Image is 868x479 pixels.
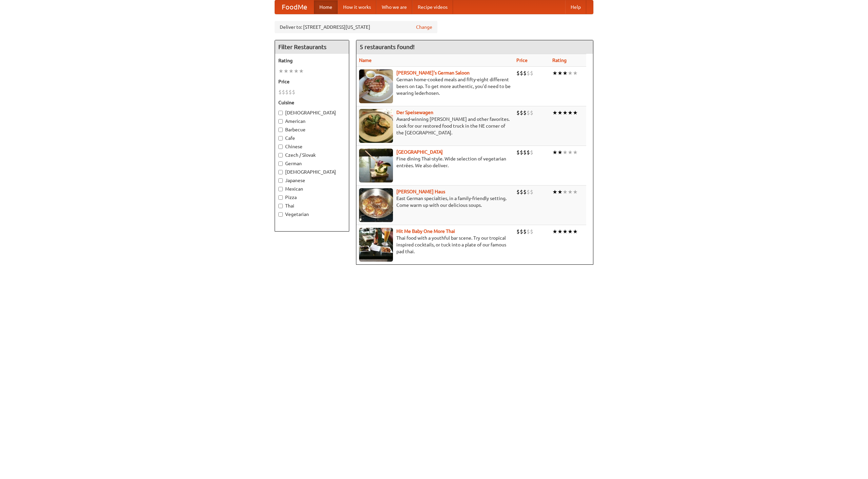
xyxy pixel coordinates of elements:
a: Help [565,0,586,14]
a: Der Speisewagen [396,110,433,115]
li: ★ [557,228,563,235]
p: Thai food with a youthful bar scene. Try our tropical inspired cocktails, or tuck into a plate of... [359,235,511,255]
li: ★ [568,69,573,77]
li: ★ [573,69,578,77]
li: ★ [573,228,578,235]
a: Name [359,58,372,63]
img: speisewagen.jpg [359,109,393,143]
li: $ [523,188,527,196]
label: German [278,160,346,167]
li: ★ [278,67,283,75]
li: $ [527,109,530,116]
li: $ [530,109,533,116]
li: $ [523,228,527,235]
li: $ [282,88,285,96]
li: $ [285,88,289,96]
li: $ [527,69,530,77]
img: kohlhaus.jpg [359,188,393,222]
p: East German specialties, in a family-friendly setting. Come warm up with our delicious soups. [359,195,511,209]
input: Pizza [278,195,283,200]
a: Change [416,24,432,30]
input: American [278,119,283,124]
input: Mexican [278,187,283,191]
a: Who we are [376,0,412,14]
label: Vegetarian [278,211,346,218]
img: satay.jpg [359,149,393,182]
h4: Filter Restaurants [275,40,349,54]
li: $ [520,228,523,235]
li: $ [520,69,523,77]
li: ★ [573,149,578,156]
h5: Cuisine [278,99,346,106]
input: Czech / Slovak [278,153,283,157]
li: ★ [563,109,568,116]
li: $ [516,188,520,196]
a: [GEOGRAPHIC_DATA] [396,149,443,155]
li: ★ [568,149,573,156]
li: ★ [563,228,568,235]
li: ★ [552,149,557,156]
li: $ [520,188,523,196]
a: [PERSON_NAME]'s German Saloon [396,70,470,75]
input: Japanese [278,178,283,183]
img: babythai.jpg [359,228,393,262]
label: [DEMOGRAPHIC_DATA] [278,169,346,175]
li: $ [289,88,292,96]
input: Barbecue [278,128,283,132]
li: ★ [557,109,563,116]
input: German [278,161,283,166]
input: Thai [278,204,283,208]
label: Chinese [278,143,346,150]
li: ★ [563,149,568,156]
a: FoodMe [275,0,314,14]
li: ★ [552,188,557,196]
label: Cafe [278,135,346,141]
a: Price [516,58,528,63]
li: ★ [573,109,578,116]
li: $ [516,228,520,235]
li: $ [516,69,520,77]
li: $ [523,69,527,77]
li: ★ [552,109,557,116]
label: American [278,118,346,125]
li: $ [516,149,520,156]
li: $ [292,88,295,96]
p: Award-winning [PERSON_NAME] and other favorites. Look for our restored food truck in the NE corne... [359,116,511,136]
li: $ [527,228,530,235]
li: ★ [557,188,563,196]
a: How it works [338,0,376,14]
li: ★ [568,188,573,196]
input: [DEMOGRAPHIC_DATA] [278,170,283,174]
li: $ [530,188,533,196]
li: $ [520,109,523,116]
li: $ [278,88,282,96]
li: ★ [557,69,563,77]
label: Mexican [278,186,346,192]
li: ★ [552,228,557,235]
li: $ [523,109,527,116]
input: [DEMOGRAPHIC_DATA] [278,111,283,115]
li: ★ [289,67,294,75]
div: Deliver to: [STREET_ADDRESS][US_STATE] [275,21,437,33]
h5: Rating [278,57,346,64]
li: $ [520,149,523,156]
b: [PERSON_NAME] Haus [396,189,445,194]
label: Czech / Slovak [278,152,346,158]
li: ★ [568,109,573,116]
input: Vegetarian [278,212,283,217]
li: $ [527,149,530,156]
a: Hit Me Baby One More Thai [396,228,455,234]
ng-pluralize: 5 restaurants found! [360,44,415,50]
li: $ [530,228,533,235]
h5: Price [278,78,346,85]
li: ★ [552,69,557,77]
li: $ [530,69,533,77]
a: Recipe videos [412,0,453,14]
li: $ [530,149,533,156]
a: Rating [552,58,567,63]
p: Fine dining Thai-style. Wide selection of vegetarian entrées. We also deliver. [359,155,511,169]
